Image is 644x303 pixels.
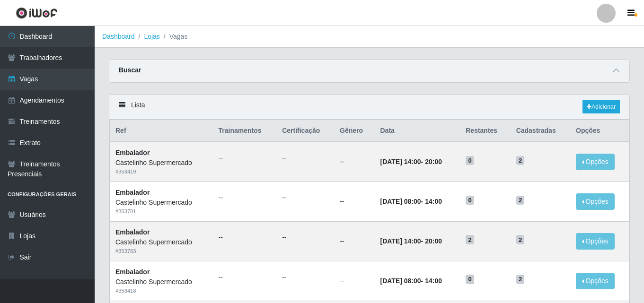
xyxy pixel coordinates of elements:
[115,198,207,208] div: Castelinho Supermercado
[516,196,525,205] span: 2
[576,273,615,289] button: Opções
[160,32,188,42] li: Vagas
[282,193,328,203] ul: --
[334,142,374,182] td: --
[425,237,442,245] time: 20:00
[115,287,207,295] div: # 353418
[102,33,135,40] a: Dashboard
[219,272,271,282] ul: --
[282,272,328,282] ul: --
[576,154,615,170] button: Opções
[425,277,442,285] time: 14:00
[516,156,525,165] span: 2
[115,168,207,176] div: # 353419
[115,189,150,196] strong: Embalador
[115,149,150,156] strong: Embalador
[16,7,58,19] img: CoreUI Logo
[380,158,441,165] strong: -
[95,26,644,48] nav: breadcrumb
[576,233,615,250] button: Opções
[110,120,213,142] th: Ref
[466,156,474,165] span: 0
[109,95,629,120] div: Lista
[374,120,460,142] th: Data
[334,182,374,222] td: --
[576,193,615,210] button: Opções
[380,237,441,245] strong: -
[380,277,421,285] time: [DATE] 08:00
[466,196,474,205] span: 0
[466,275,474,284] span: 0
[466,235,474,244] span: 2
[460,120,510,142] th: Restantes
[115,228,150,236] strong: Embalador
[380,158,421,165] time: [DATE] 14:00
[380,237,421,245] time: [DATE] 14:00
[380,277,441,285] strong: -
[219,153,271,163] ul: --
[119,66,141,74] strong: Buscar
[115,208,207,216] div: # 353781
[115,268,150,276] strong: Embalador
[516,235,525,244] span: 2
[425,198,442,205] time: 14:00
[516,275,525,284] span: 2
[219,193,271,203] ul: --
[380,198,421,205] time: [DATE] 08:00
[334,221,374,261] td: --
[276,120,334,142] th: Certificação
[334,261,374,301] td: --
[219,233,271,242] ul: --
[115,237,207,247] div: Castelinho Supermercado
[115,277,207,287] div: Castelinho Supermercado
[570,120,629,142] th: Opções
[282,233,328,242] ul: --
[213,120,277,142] th: Trainamentos
[511,120,570,142] th: Cadastradas
[334,120,374,142] th: Gênero
[380,198,441,205] strong: -
[282,153,328,163] ul: --
[144,33,159,40] a: Lojas
[425,158,442,165] time: 20:00
[115,247,207,255] div: # 353783
[115,158,207,168] div: Castelinho Supermercado
[582,100,620,113] a: Adicionar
